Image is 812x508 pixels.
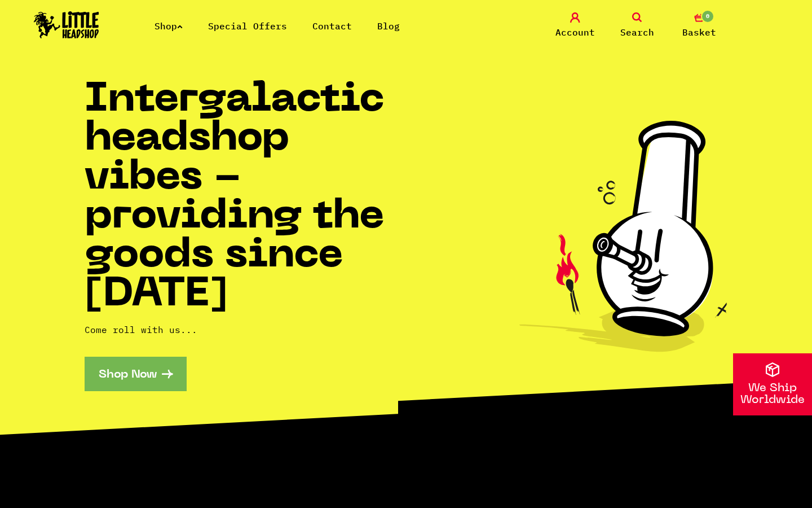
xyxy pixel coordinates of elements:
img: Little Head Shop Logo [34,11,99,38]
a: Search [609,12,665,39]
span: Account [555,25,595,39]
a: Blog [377,20,400,32]
a: Contact [312,20,352,32]
a: Shop Now [85,357,187,391]
h1: Intergalactic headshop vibes - providing the goods since [DATE] [85,81,406,315]
p: We Ship Worldwide [733,383,812,406]
span: Search [620,25,654,39]
span: 0 [701,10,714,23]
span: Basket [682,25,716,39]
a: Special Offers [208,20,287,32]
a: Shop [155,20,183,32]
a: 0 Basket [671,12,727,39]
p: Come roll with us... [85,323,406,336]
